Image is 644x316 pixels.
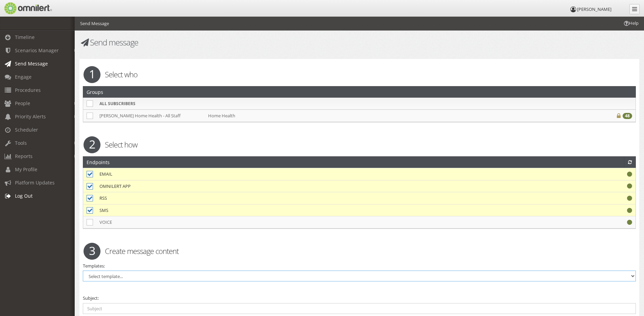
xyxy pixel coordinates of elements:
[15,87,41,93] span: Procedures
[627,184,632,188] i: Working properly.
[629,4,640,14] a: Collapse Menu
[15,153,33,159] span: Reports
[15,74,32,80] span: Engage
[627,220,632,224] i: Working properly.
[3,2,52,14] img: Omnilert
[15,193,33,199] span: Log Out
[15,113,46,120] span: Priority Alerts
[617,114,621,118] i: Private
[577,6,611,12] span: [PERSON_NAME]
[84,66,100,83] span: 1
[84,243,100,260] span: 3
[78,139,640,150] h2: Select how
[15,34,35,40] span: Timeline
[87,157,110,167] h2: Endpoints
[83,295,99,301] label: Subject:
[627,208,632,213] i: Working properly.
[96,180,507,192] td: OMNILERT APP
[623,113,632,119] div: 48
[96,216,507,228] td: VOICE
[205,110,578,122] td: Home Health
[627,196,632,200] i: Working properly.
[15,100,30,106] span: People
[623,20,639,26] span: Help
[15,166,37,173] span: My Profile
[96,168,507,180] td: EMAIL
[96,204,507,216] td: SMS
[15,60,48,67] span: Send Message
[15,179,55,186] span: Platform Updates
[78,246,640,256] h2: Create message content
[15,5,29,11] span: Help
[96,192,507,204] td: RSS
[83,263,105,269] label: Templates:
[15,140,27,146] span: Tools
[15,47,59,54] span: Scenarios Manager
[96,98,205,110] th: ALL SUBSCRIBERS
[84,136,100,153] span: 2
[627,172,632,176] i: Working properly.
[15,126,38,133] span: Scheduler
[83,303,636,314] input: Subject
[79,38,355,47] h1: Send message
[96,110,205,122] td: [PERSON_NAME] Home Health - All Staff
[78,69,640,79] h2: Select who
[80,20,109,27] li: Send Message
[87,86,103,97] h2: Groups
